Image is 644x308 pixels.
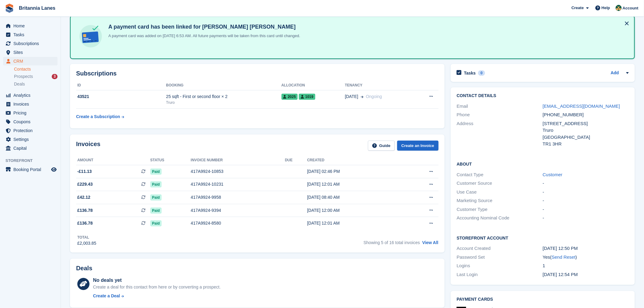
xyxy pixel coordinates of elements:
span: Account [623,5,639,11]
a: [EMAIL_ADDRESS][DOMAIN_NAME] [543,103,620,109]
p: A payment card was added on [DATE] 6:53 AM. All future payments will be taken from this card unti... [106,33,300,39]
th: Due [285,156,307,165]
div: [DATE] 02:46 PM [307,168,402,175]
div: £2,003.85 [77,240,96,247]
div: [STREET_ADDRESS] [543,120,629,127]
span: [DATE] [345,93,358,100]
time: 2024-06-30 11:54:01 UTC [543,272,578,277]
h2: Contact Details [457,93,629,98]
span: Analytics [13,91,50,100]
div: - [543,206,629,213]
a: Britannia Lanes [16,3,58,13]
a: menu [3,117,58,126]
div: Truro [166,100,282,105]
a: menu [3,144,58,152]
a: Send Reset [552,254,576,260]
img: card-linked-ebf98d0992dc2aeb22e95c0e3c79077019eb2392cfd83c6a337811c24bc77127.svg [78,23,103,49]
span: Subscriptions [13,39,50,48]
img: Nathan Kellow [616,5,622,11]
div: - [543,215,629,222]
span: CRM [13,57,50,65]
div: 0 [478,70,485,76]
span: Coupons [13,117,50,126]
a: Add [611,70,619,77]
span: Paid [150,181,162,187]
th: Invoice number [191,156,285,165]
span: Pricing [13,109,50,117]
a: menu [3,165,58,174]
span: Showing 5 of 16 total invoices [364,240,420,245]
div: - [543,180,629,187]
th: Booking [166,81,282,90]
span: Storefront [5,158,61,164]
a: Customer [543,172,562,177]
span: £136.78 [77,207,93,214]
h2: Payment cards [457,297,629,302]
a: menu [3,100,58,108]
div: - [543,197,629,204]
h2: About [457,161,629,167]
div: Last Login [457,271,543,278]
a: Create a Deal [93,293,221,299]
span: Sites [13,48,50,57]
div: No deals yet [93,277,221,284]
div: 417A9924-10231 [191,181,285,187]
div: 1 [543,262,629,269]
a: Deals [14,81,58,87]
h4: A payment card has been linked for [PERSON_NAME] [PERSON_NAME] [106,23,300,30]
div: Email [457,103,543,110]
div: [DATE] 12:01 AM [307,181,402,187]
div: [DATE] 12:01 AM [307,220,402,226]
th: ID [76,81,166,90]
div: TR1 3HR [543,141,629,148]
span: Paid [150,169,162,175]
div: Yes [543,254,629,261]
span: £42.12 [77,194,90,201]
div: [DATE] 12:00 AM [307,207,402,214]
span: Home [13,22,50,30]
a: menu [3,39,58,48]
span: 2025 [282,94,298,100]
a: menu [3,135,58,144]
span: Capital [13,144,50,152]
div: [PHONE_NUMBER] [543,111,629,118]
span: ( ) [550,254,577,260]
div: 417A9924-9958 [191,194,285,201]
a: menu [3,91,58,100]
h2: Deals [76,265,92,272]
h2: Storefront Account [457,235,629,241]
div: Total [77,235,96,240]
a: Prospects 3 [14,73,58,80]
span: -£11.13 [77,168,92,175]
div: Marketing Source [457,197,543,204]
span: Prospects [14,74,33,79]
div: Contact Type [457,171,543,178]
a: menu [3,30,58,39]
div: Use Case [457,189,543,196]
a: menu [3,57,58,65]
h2: Subscriptions [76,70,439,77]
a: menu [3,48,58,57]
div: Logins [457,262,543,269]
th: Allocation [282,81,345,90]
div: 3 [52,74,58,79]
div: Account Created [457,245,543,252]
span: Paid [150,220,162,226]
h2: Tasks [464,70,476,76]
div: Create a deal for this contact from here or by converting a prospect. [93,284,221,290]
div: 417A9924-10853 [191,168,285,175]
span: Settings [13,135,50,144]
div: Create a Subscription [76,114,120,120]
span: Help [602,5,610,11]
span: £229.43 [77,181,93,187]
div: Phone [457,111,543,118]
a: Contacts [14,66,58,72]
span: Invoices [13,100,50,108]
span: 1019 [299,94,315,100]
div: Customer Source [457,180,543,187]
th: Amount [76,156,150,165]
a: Create a Subscription [76,111,124,122]
div: 417A9924-9394 [191,207,285,214]
div: Password Set [457,254,543,261]
div: 417A9924-8580 [191,220,285,226]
